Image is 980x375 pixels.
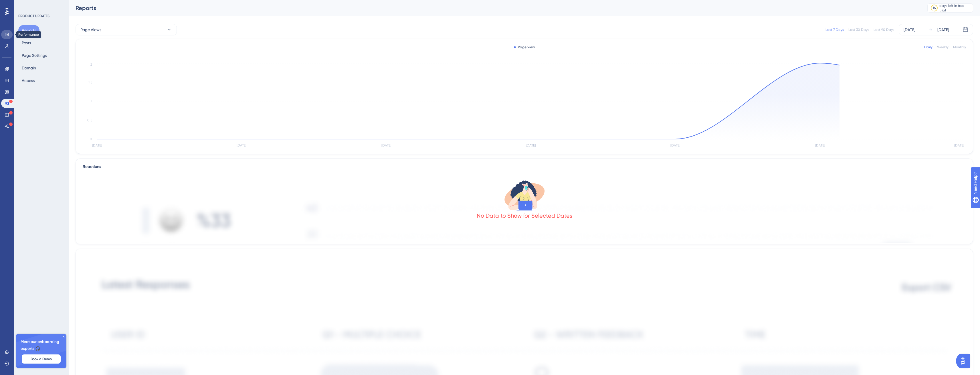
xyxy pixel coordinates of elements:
tspan: 1.5 [88,80,92,84]
tspan: [DATE] [237,143,246,147]
iframe: UserGuiding AI Assistant Launcher [956,352,973,370]
div: Last 7 Days [825,27,844,32]
div: [DATE] [904,26,915,33]
button: Access [18,75,38,86]
div: PRODUCT UPDATES [18,14,50,18]
button: Domain [18,63,39,73]
span: Book a Demo [31,357,52,361]
tspan: [DATE] [381,143,391,147]
div: [DATE] [937,26,949,33]
div: Reactions [83,163,966,170]
tspan: 2 [90,63,92,67]
tspan: 0.5 [87,118,92,122]
span: Need Help? [13,1,36,8]
div: Weekly [937,45,949,49]
button: Reports [18,25,39,35]
div: Daily [924,45,933,49]
div: Last 30 Days [848,27,869,32]
div: Last 90 Days [874,27,894,32]
div: days left in free trial [939,3,971,13]
tspan: 1 [91,99,92,103]
tspan: [DATE] [670,143,680,147]
div: Page View [514,45,535,49]
div: No Data to Show for Selected Dates [477,212,572,220]
tspan: [DATE] [526,143,536,147]
tspan: [DATE] [815,143,825,147]
div: 16 [933,6,936,10]
tspan: [DATE] [92,143,102,147]
tspan: [DATE] [954,143,964,147]
span: Page Views [80,26,101,33]
button: Page Settings [18,50,50,61]
div: Monthly [953,45,966,49]
button: Posts [18,38,34,48]
button: Page Views [76,24,177,35]
span: Meet our onboarding experts 🎧 [21,338,62,352]
div: Reports [76,4,913,12]
tspan: 0 [90,137,92,141]
button: Book a Demo [22,354,61,364]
